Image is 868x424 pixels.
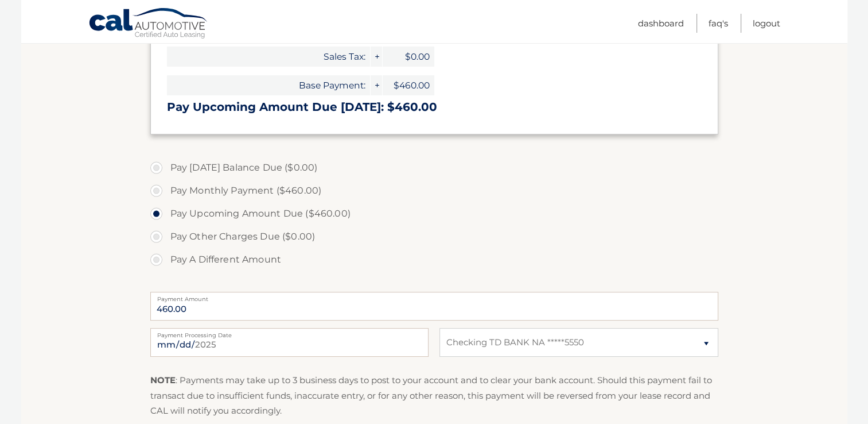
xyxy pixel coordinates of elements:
strong: NOTE [150,375,176,386]
label: Pay Other Charges Due ($0.00) [150,225,718,248]
a: Dashboard [638,14,684,33]
span: Base Payment: [167,75,370,95]
a: Cal Automotive [88,7,209,41]
p: : Payments may take up to 3 business days to post to your account and to clear your bank account.... [150,373,718,418]
h3: Pay Upcoming Amount Due [DATE]: $460.00 [167,100,702,114]
input: Payment Date [150,328,429,357]
label: Pay Upcoming Amount Due ($460.00) [150,202,718,225]
a: FAQ's [709,14,728,33]
label: Pay [DATE] Balance Due ($0.00) [150,156,718,179]
span: $0.00 [383,47,434,67]
label: Payment Processing Date [150,328,429,337]
label: Payment Amount [150,292,718,301]
span: Sales Tax: [167,47,370,67]
span: + [371,47,382,67]
span: $460.00 [383,75,434,95]
span: + [371,75,382,95]
label: Pay Monthly Payment ($460.00) [150,179,718,202]
a: Logout [753,14,780,33]
label: Pay A Different Amount [150,248,718,271]
input: Payment Amount [150,292,718,321]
